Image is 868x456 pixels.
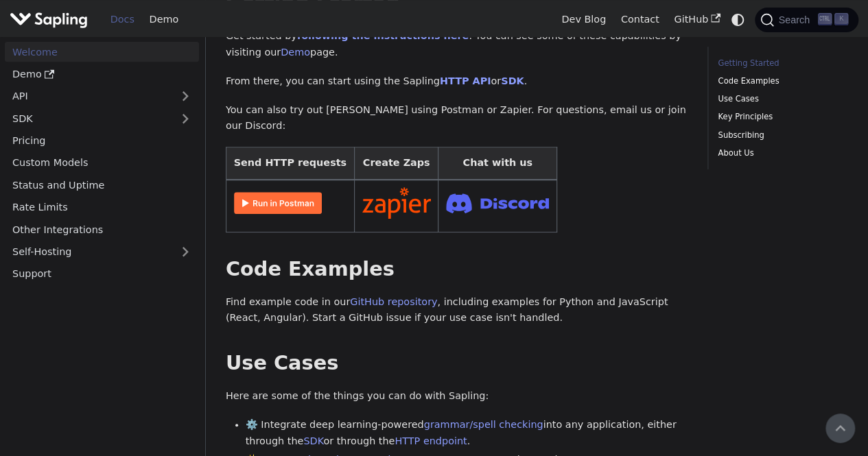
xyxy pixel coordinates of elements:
button: Switch between dark and light mode (currently system mode) [728,10,748,29]
a: SDK [501,75,524,86]
button: Expand sidebar category 'SDK' [172,108,199,128]
th: Chat with us [438,147,557,180]
span: Search [774,14,818,25]
a: Demo [281,47,310,58]
a: SDK [5,108,172,128]
a: Pricing [5,131,199,151]
a: Sapling.ai [10,10,93,29]
th: Create Zaps [354,147,438,180]
a: Contact [613,9,667,30]
a: API [5,86,172,106]
img: Sapling.ai [10,10,88,29]
a: Demo [5,64,199,84]
a: SDK [303,435,323,446]
img: Run in Postman [234,192,322,214]
p: Find example code in our , including examples for Python and JavaScript (React, Angular). Start a... [226,294,688,327]
a: Self-Hosting [5,242,199,262]
button: Search (Ctrl+K) [755,8,858,32]
p: You can also try out [PERSON_NAME] using Postman or Zapier. For questions, email us or join our D... [226,102,688,135]
a: Welcome [5,42,199,62]
a: Key Principles [718,110,843,123]
a: HTTP endpoint [395,435,467,446]
button: Expand sidebar category 'API' [172,86,199,106]
a: Support [5,264,199,284]
th: Send HTTP requests [226,147,354,180]
button: Scroll back to top [825,413,855,443]
a: Other Integrations [5,219,199,239]
a: Code Examples [718,75,843,88]
li: ⚙️ Integrate deep learning-powered into any application, either through the or through the . [246,417,688,450]
p: Get started by . You can see some of these capabilities by visiting our page. [226,28,688,61]
a: Docs [103,9,142,30]
img: Join Discord [446,189,549,217]
a: HTTP API [440,75,491,86]
a: Subscribing [718,129,843,142]
a: Dev Blog [554,9,613,30]
h2: Code Examples [226,257,688,282]
a: Demo [142,9,186,30]
p: Here are some of the things you can do with Sapling: [226,388,688,405]
a: GitHub [666,9,727,30]
p: From there, you can start using the Sapling or . [226,73,688,90]
a: Custom Models [5,153,199,173]
a: Use Cases [718,93,843,106]
a: Getting Started [718,57,843,70]
a: Status and Uptime [5,175,199,195]
img: Connect in Zapier [362,187,431,219]
a: Rate Limits [5,197,199,217]
a: About Us [718,147,843,160]
a: grammar/spell checking [424,419,543,430]
h2: Use Cases [226,351,688,376]
kbd: K [834,13,848,25]
a: GitHub repository [350,296,437,307]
